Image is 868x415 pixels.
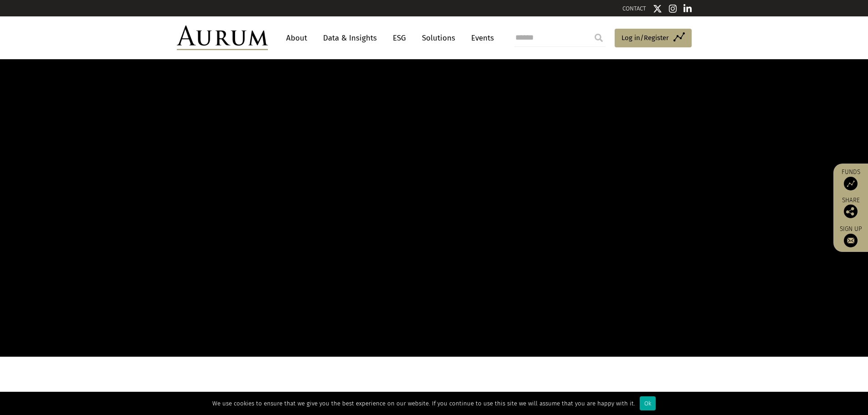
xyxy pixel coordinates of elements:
[640,396,656,410] div: Ok
[177,26,268,50] img: Aurum
[653,4,662,13] img: Twitter icon
[388,30,411,46] a: ESG
[621,32,669,43] span: Log in/Register
[683,4,692,13] img: Linkedin icon
[615,29,692,48] a: Log in/Register
[282,30,312,46] a: About
[838,197,863,218] div: Share
[838,168,863,190] a: Funds
[417,30,460,46] a: Solutions
[844,177,858,190] img: Access Funds
[318,30,381,46] a: Data & Insights
[622,5,646,12] a: CONTACT
[669,4,677,13] img: Instagram icon
[467,30,494,46] a: Events
[844,234,858,247] img: Sign up to our newsletter
[844,205,858,218] img: Share this post
[838,225,863,247] a: Sign up
[590,29,608,47] input: Submit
